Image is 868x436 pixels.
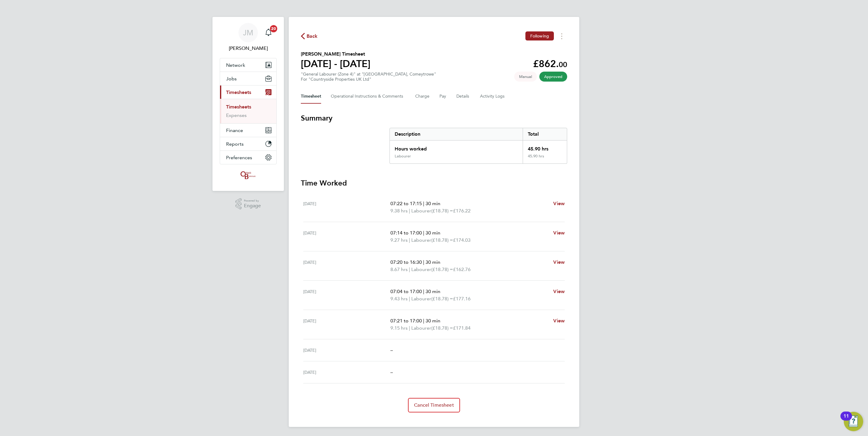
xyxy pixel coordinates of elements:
[390,369,393,375] span: –
[553,318,565,324] span: View
[411,325,431,332] span: Labourer
[409,325,410,331] span: |
[301,113,567,412] section: Timesheet
[514,72,537,82] span: This timesheet was manually created.
[431,296,453,302] span: (£18.78) =
[553,230,565,236] span: View
[226,155,252,160] span: Preferences
[303,369,390,376] div: [DATE]
[390,318,422,324] span: 07:21 to 17:00
[395,154,411,159] div: Labourer
[303,317,390,332] div: [DATE]
[426,318,440,324] span: 30 min
[220,124,276,137] button: Finance
[423,289,424,294] span: |
[239,170,257,180] img: oneillandbrennan-logo-retina.png
[226,62,245,68] span: Network
[530,33,549,39] span: Following
[226,141,244,147] span: Reports
[226,76,237,82] span: Jobs
[843,416,849,424] div: 11
[523,128,567,140] div: Total
[220,72,276,85] button: Jobs
[409,296,410,302] span: |
[262,23,275,42] a: 20
[556,31,567,41] button: Timesheets Menu
[553,317,565,325] a: View
[390,237,408,243] span: 9.27 hrs
[553,200,565,207] a: View
[423,259,424,265] span: |
[426,230,440,236] span: 30 min
[307,33,318,40] span: Back
[553,201,565,206] span: View
[301,113,567,123] h3: Summary
[408,398,460,412] button: Cancel Timesheet
[453,237,471,243] span: £174.03
[301,178,567,188] h3: Time Worked
[301,89,321,104] button: Timesheet
[301,58,370,70] h1: [DATE] - [DATE]
[301,77,436,82] div: For "Countryside Properties UK Ltd"
[226,89,251,95] span: Timesheets
[390,201,422,206] span: 07:22 to 17:15
[226,104,251,110] a: Timesheets
[390,347,393,353] span: –
[523,154,567,163] div: 45.90 hrs
[244,203,261,208] span: Engage
[453,325,471,331] span: £171.84
[411,237,431,244] span: Labourer
[220,23,277,52] a: JM[PERSON_NAME]
[220,45,277,52] span: Jack Mott
[414,402,454,408] span: Cancel Timesheet
[390,208,408,214] span: 9.38 hrs
[415,89,430,104] button: Charge
[220,170,277,180] a: Go to home page
[235,198,261,210] a: Powered byEngage
[411,266,431,273] span: Labourer
[423,230,424,236] span: |
[431,237,453,243] span: (£18.78) =
[559,60,567,69] span: 00
[226,128,243,133] span: Finance
[301,72,436,82] div: "General Labourer (Zone 4)" at "[GEOGRAPHIC_DATA], Comeytrowe"
[431,266,453,272] span: (£18.78) =
[411,207,431,215] span: Labourer
[553,259,565,266] a: View
[226,112,247,118] a: Expenses
[212,17,284,191] nav: Main navigation
[553,288,565,295] a: View
[220,137,276,150] button: Reports
[525,31,554,40] button: Following
[409,237,410,243] span: |
[480,89,505,104] button: Activity Logs
[390,289,422,294] span: 07:04 to 17:00
[453,208,471,214] span: £176.22
[423,201,424,206] span: |
[243,29,253,37] span: JM
[539,72,567,82] span: This timesheet has been approved.
[409,208,410,214] span: |
[303,288,390,302] div: [DATE]
[431,208,453,214] span: (£18.78) =
[270,25,277,32] span: 20
[220,151,276,164] button: Preferences
[453,296,471,302] span: £177.16
[426,201,440,206] span: 30 min
[390,296,408,302] span: 9.43 hrs
[390,230,422,236] span: 07:14 to 17:00
[456,89,470,104] button: Details
[431,325,453,331] span: (£18.78) =
[390,266,408,272] span: 8.67 hrs
[553,259,565,265] span: View
[303,229,390,244] div: [DATE]
[301,32,318,40] button: Back
[453,266,471,272] span: £162.76
[553,229,565,237] a: View
[303,259,390,273] div: [DATE]
[426,289,440,294] span: 30 min
[331,89,406,104] button: Operational Instructions & Comments
[303,200,390,215] div: [DATE]
[220,58,276,72] button: Network
[390,128,523,140] div: Description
